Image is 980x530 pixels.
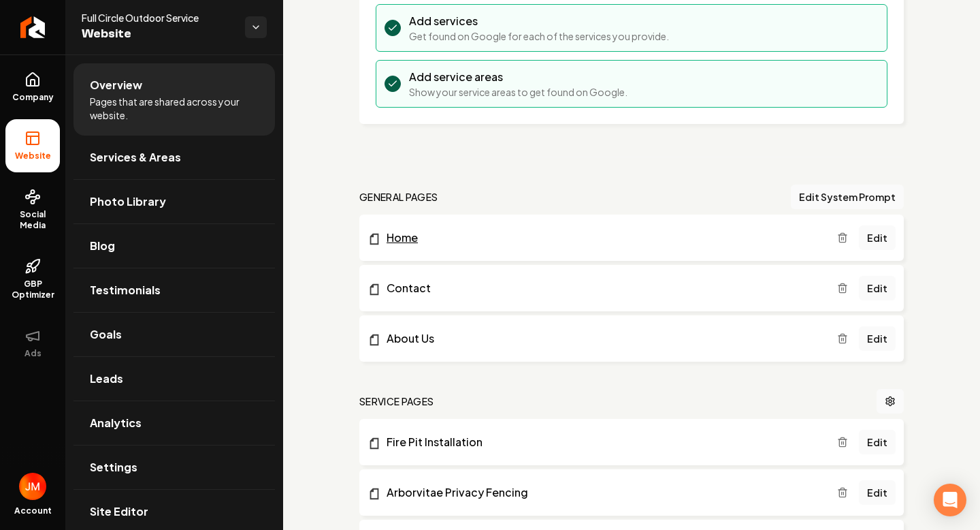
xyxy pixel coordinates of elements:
a: Company [5,61,60,114]
span: Overview [90,77,142,93]
p: Show your service areas to get found on Google. [409,85,627,99]
a: Photo Library [73,180,275,223]
a: Edit [859,326,896,351]
a: Edit [859,430,896,454]
a: Edit [859,480,896,505]
span: Pages that are shared across your website. [90,95,259,122]
span: Website [10,151,56,161]
a: Blog [73,224,275,268]
span: Leads [90,371,123,387]
a: Fire Pit Installation [367,434,837,450]
a: Leads [73,357,275,401]
span: Blog [90,238,115,254]
h2: general pages [359,190,438,204]
h2: Service Pages [359,394,434,408]
button: Open user button [19,473,46,500]
span: Social Media [5,209,60,231]
span: GBP Optimizer [5,279,60,300]
span: Ads [19,348,47,359]
span: Goals [90,326,122,343]
img: Rebolt Logo [20,16,46,38]
a: GBP Optimizer [5,247,60,311]
p: Get found on Google for each of the services you provide. [409,29,669,43]
span: Account [14,505,52,516]
button: Edit System Prompt [791,185,904,209]
span: Analytics [90,415,142,431]
span: Photo Library [90,193,166,210]
a: Contact [367,280,837,296]
span: Settings [90,459,137,476]
a: Testimonials [73,268,275,312]
span: Full Circle Outdoor Service [82,11,234,25]
a: About Us [367,330,837,347]
a: Settings [73,446,275,489]
span: Testimonials [90,282,161,298]
a: Social Media [5,178,60,242]
a: Analytics [73,401,275,445]
h3: Add service areas [409,69,627,85]
img: Jose Mendoza [19,473,46,500]
span: Services & Areas [90,149,181,166]
span: Site Editor [90,503,148,520]
button: Ads [5,317,60,370]
a: Edit [859,276,896,300]
a: Home [367,230,837,246]
a: Services & Areas [73,136,275,179]
span: Company [7,92,59,103]
a: Goals [73,313,275,356]
a: Arborvitae Privacy Fencing [367,484,837,501]
span: Website [82,25,234,44]
a: Edit [859,225,896,250]
h3: Add services [409,13,669,29]
div: Open Intercom Messenger [934,484,966,516]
